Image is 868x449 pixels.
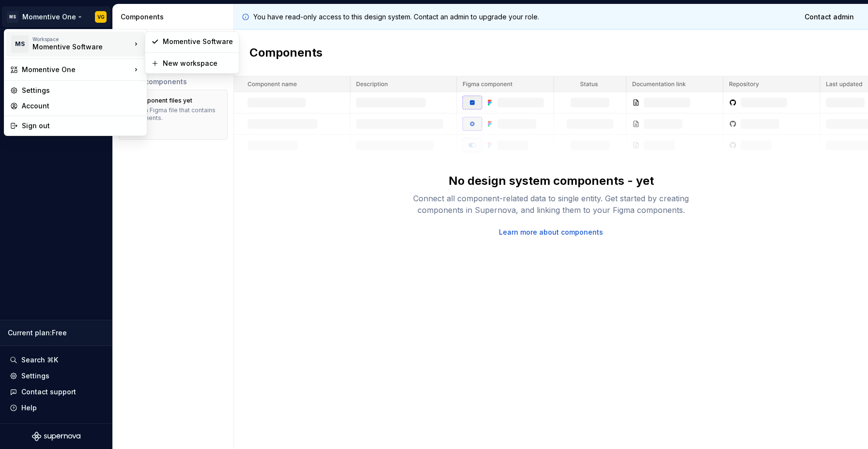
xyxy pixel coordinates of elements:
div: Momentive Software [163,37,233,46]
div: Momentive One [22,65,131,75]
div: MS [11,35,29,53]
div: Sign out [22,121,141,131]
div: Momentive Software [32,42,115,52]
div: New workspace [163,59,233,68]
div: Settings [22,86,141,95]
div: Workspace [32,36,131,42]
div: Account [22,101,141,111]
